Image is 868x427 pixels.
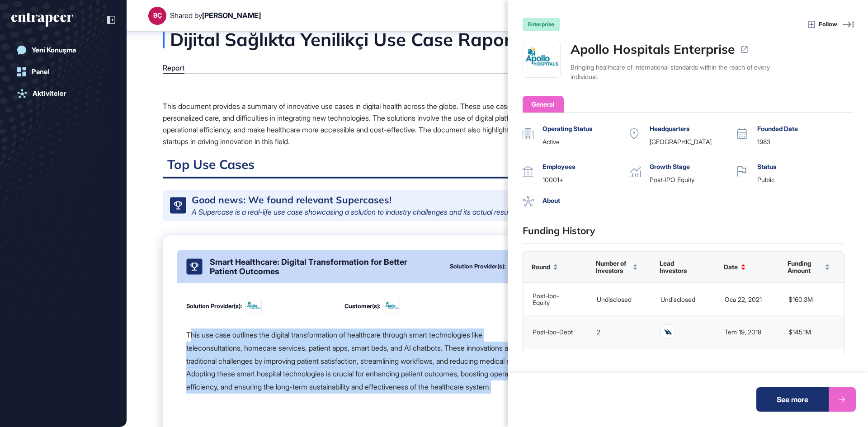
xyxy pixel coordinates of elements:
[650,124,689,133] span: Headquarters
[788,328,811,335] div: $145.1M
[542,175,630,184] div: 10001+
[788,296,813,302] div: $160.3M
[660,296,695,302] div: Undisclosed
[523,18,560,31] div: enterprise
[523,40,561,78] a: Apollo Hospitals Enterprise-logo
[597,328,600,335] div: 2
[661,325,675,338] img: image
[756,387,856,412] a: See more
[532,99,555,109] div: General
[756,387,829,412] div: See more
[542,137,630,146] div: active
[725,328,761,335] div: Tem 19, 2019
[650,162,690,171] span: Growth Stage
[650,137,737,146] div: [GEOGRAPHIC_DATA]
[757,162,776,171] span: Status
[542,162,575,171] span: Employees
[532,263,550,271] span: Round
[808,19,837,29] button: Follow
[725,296,762,302] div: Oca 22, 2021
[523,40,560,77] img: Apollo Hospitals Enterprise-logo
[533,292,573,306] div: post-ipo-equity
[788,260,822,274] span: Funding Amount
[597,296,632,302] div: Undisclosed
[542,124,592,133] span: Operating Status
[660,260,701,274] span: Lead Investors
[819,20,837,29] span: Follow
[650,175,737,184] div: Post-IPO Equity
[724,263,738,271] span: Date
[757,175,844,184] div: public
[523,224,844,244] div: Funding History
[596,260,630,274] span: Number of Investors
[757,124,798,133] span: Founded Date
[571,40,735,59] a: Apollo Hospitals Enterprise
[757,137,844,146] div: 1983
[571,62,788,81] div: Bringing healthcare of international standards within the reach of every individual.
[542,196,844,205] div: About
[533,328,573,335] div: post-ipo-debt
